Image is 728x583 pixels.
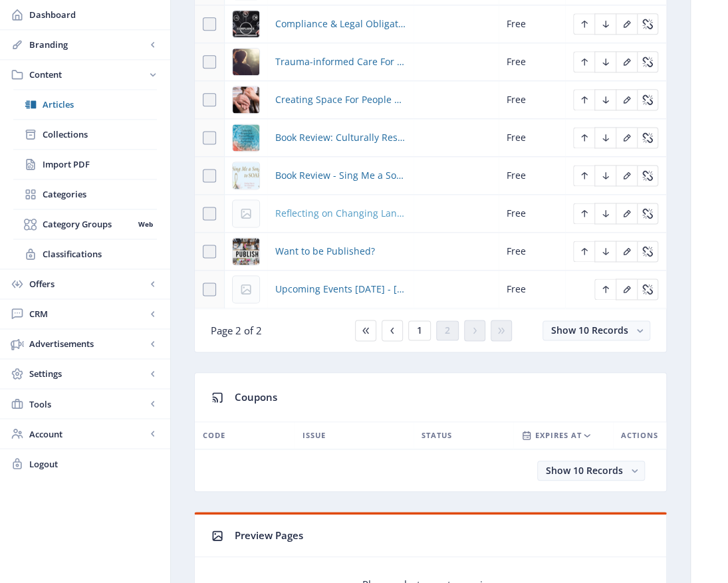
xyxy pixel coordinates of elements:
a: Edit page [616,282,637,294]
a: Articles [13,90,157,119]
span: EXPIRES AT [535,427,582,443]
a: Edit page [594,282,616,294]
span: ISSUE [303,427,326,443]
img: 01a14862-6927-4b52-a9c7-ae940a1b576c.png [233,11,259,37]
a: Edit page [594,130,616,143]
a: Edit page [637,17,658,29]
a: Edit page [616,92,637,105]
a: Edit page [616,130,637,143]
a: Edit page [637,55,658,67]
a: Edit page [616,206,637,219]
span: Show 10 Records [551,324,628,336]
span: Logout [29,457,160,470]
a: Edit page [616,168,637,181]
nb-badge: Web [134,217,157,231]
img: e720b079-b152-45db-a89f-2793d64fbdc7.png [233,238,259,265]
span: Dashboard [29,8,160,21]
span: Coupons [235,390,277,404]
td: Free [499,5,565,43]
span: Content [29,68,146,81]
a: Edit page [573,168,594,181]
span: Articles [43,98,157,111]
td: Free [499,119,565,157]
span: 1 [417,325,422,336]
a: Upcoming Events [DATE] - [DATE] [275,281,406,297]
span: Settings [29,367,146,380]
a: Import PDF [13,150,157,179]
span: Classifications [43,247,157,261]
a: Compliance & Legal Obligations of a Cyber Security Breach [275,16,406,32]
a: Edit page [594,168,616,181]
a: Book Review: Culturally Responsive Psychotherapy, Counselling and Psychology Practices [275,130,406,146]
span: Advertisements [29,337,146,350]
a: Edit page [616,244,637,257]
span: CRM [29,307,146,320]
a: Collections [13,120,157,149]
span: Collections [43,128,157,141]
a: Edit page [573,55,594,67]
a: Edit page [637,92,658,105]
app-collection-view: Coupons [194,372,667,492]
span: Categories [43,187,157,201]
td: Free [499,195,565,233]
a: Edit page [594,206,616,219]
img: a6e3a276-54b7-42b9-a65c-49dbae380a27.png [233,49,259,75]
span: Import PDF [43,158,157,171]
a: Classifications [13,239,157,269]
td: Free [499,81,565,119]
a: Edit page [616,55,637,67]
td: Free [499,157,565,195]
a: Edit page [573,244,594,257]
span: CODE [203,427,225,443]
span: Account [29,427,146,440]
button: 2 [436,320,459,340]
span: Category Groups [43,217,134,231]
a: Creating Space For People To Process VAD-Related Grief [275,92,406,108]
a: Category GroupsWeb [13,209,157,239]
a: Edit page [573,206,594,219]
img: 0f740c3e-8361-4d14-914b-d5ece6688aef.png [233,124,259,151]
span: Show 10 Records [546,464,623,477]
img: 0cecf31a-d5e4-4f30-9037-193e9b632c58.png [233,162,259,189]
img: 2b8f0c06-5373-4561-ac92-2fb0cb534fe8.png [233,86,259,113]
button: Show 10 Records [543,320,650,340]
a: Edit page [637,282,658,294]
a: Trauma-informed Care For Marginalised and [MEDICAL_DATA] Communities [275,54,406,70]
a: Edit page [573,17,594,29]
a: Categories [13,179,157,209]
div: Preview Pages [235,525,650,546]
span: Tools [29,397,146,410]
a: Edit page [637,168,658,181]
span: STATUS [422,427,452,443]
a: Edit page [594,244,616,257]
a: Want to be Published? [275,243,375,259]
td: Free [499,43,565,81]
span: Actions [621,427,658,443]
a: Edit page [616,17,637,29]
a: Edit page [573,92,594,105]
td: Free [499,271,565,308]
span: Branding [29,38,146,51]
span: Page 2 of 2 [211,324,262,337]
a: Edit page [637,130,658,143]
button: 1 [408,320,431,340]
span: 2 [445,325,450,336]
a: Edit page [594,17,616,29]
a: Edit page [637,244,658,257]
a: Book Review - Sing Me a Song to SOAR: Finding Hope in Our Redemptive Stories by [PERSON_NAME] [275,168,406,183]
td: Free [499,233,565,271]
a: Edit page [594,55,616,67]
a: Edit page [594,92,616,105]
a: Reflecting on Changing Landscapes at the 2025 ACA Conference [275,205,406,221]
a: Edit page [573,130,594,143]
span: Offers [29,277,146,291]
a: Edit page [637,206,658,219]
